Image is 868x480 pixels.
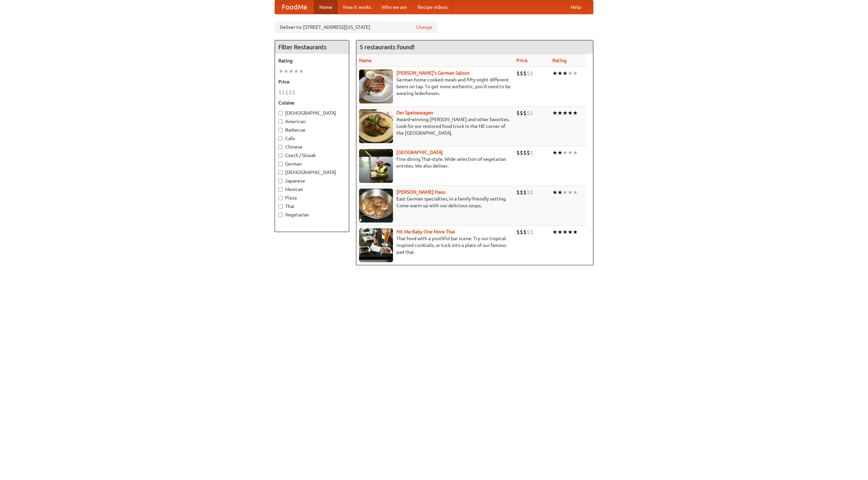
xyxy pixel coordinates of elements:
a: Rating [552,58,567,63]
label: [DEMOGRAPHIC_DATA] [278,169,346,176]
li: ★ [563,149,568,156]
input: Czech / Slovak [278,153,283,158]
div: Deliver to: [STREET_ADDRESS][US_STATE] [275,21,437,33]
li: $ [530,70,533,77]
li: ★ [557,70,563,77]
img: esthers.jpg [359,70,393,103]
img: babythai.jpg [359,228,393,262]
label: Cafe [278,135,346,142]
li: $ [282,89,285,96]
li: $ [516,228,520,236]
b: [PERSON_NAME]'s German Saloon [396,70,470,76]
a: Home [314,0,338,14]
a: How it works [338,0,376,14]
li: $ [527,109,530,117]
input: Japanese [278,179,283,183]
li: $ [530,149,533,156]
input: Cafe [278,136,283,141]
li: $ [278,89,282,96]
label: Czech / Slovak [278,152,346,159]
li: ★ [278,68,283,75]
li: ★ [573,149,578,156]
li: ★ [299,68,304,75]
h5: Cuisine [278,99,346,106]
li: ★ [283,68,289,75]
li: $ [530,189,533,196]
h5: Rating [278,57,346,64]
li: ★ [552,70,557,77]
a: Who we are [376,0,412,14]
input: American [278,119,283,124]
li: ★ [552,109,557,117]
li: $ [527,70,530,77]
li: $ [527,189,530,196]
li: ★ [568,228,573,236]
input: Barbecue [278,128,283,132]
p: Award-winning [PERSON_NAME] and other favorites. Look for our restored food truck in the NE corne... [359,116,511,136]
li: $ [516,70,520,77]
p: Fine dining Thai-style. Wide selection of vegetarian entrées. We also deliver. [359,156,511,169]
label: Mexican [278,186,346,193]
li: $ [516,149,520,156]
li: $ [527,228,530,236]
p: Thai food with a youthful bar scene. Try our tropical inspired cocktails, or tuck into a plate of... [359,235,511,255]
input: German [278,162,283,166]
input: Mexican [278,187,283,192]
li: ★ [573,189,578,196]
a: FoodMe [275,0,314,14]
b: Der Speisewagen [396,110,433,115]
li: $ [527,149,530,156]
li: ★ [563,109,568,117]
img: kohlhaus.jpg [359,189,393,223]
li: $ [523,228,527,236]
a: [GEOGRAPHIC_DATA] [396,150,443,155]
label: [DEMOGRAPHIC_DATA] [278,110,346,116]
li: ★ [294,68,299,75]
li: ★ [552,189,557,196]
input: [DEMOGRAPHIC_DATA] [278,111,283,115]
a: Change [416,24,432,31]
li: $ [530,109,533,117]
label: Pizza [278,194,346,201]
label: Thai [278,203,346,210]
li: ★ [563,228,568,236]
li: ★ [552,149,557,156]
a: Price [516,58,528,63]
li: ★ [289,68,294,75]
label: Japanese [278,177,346,184]
li: ★ [557,149,563,156]
li: ★ [557,109,563,117]
img: satay.jpg [359,149,393,183]
li: ★ [557,228,563,236]
li: $ [285,89,289,96]
a: [PERSON_NAME] Haus [396,189,445,195]
input: Pizza [278,196,283,200]
input: [DEMOGRAPHIC_DATA] [278,170,283,175]
ng-pluralize: 5 restaurants found! [360,44,415,50]
li: ★ [568,70,573,77]
li: ★ [568,149,573,156]
label: Barbecue [278,127,346,133]
li: $ [520,189,523,196]
a: Hit Me Baby One More Thai [396,229,455,234]
p: East German specialties, in a family-friendly setting. Come warm up with our delicious soups. [359,195,511,209]
li: ★ [568,109,573,117]
li: $ [516,189,520,196]
li: $ [530,228,533,236]
li: ★ [573,70,578,77]
li: ★ [573,109,578,117]
li: $ [523,189,527,196]
li: $ [523,70,527,77]
li: $ [292,89,295,96]
p: German home-cooked meals and fifty-eight different beers on tap. To get more authentic, you'd nee... [359,76,511,97]
input: Vegetarian [278,213,283,217]
li: $ [520,109,523,117]
label: German [278,160,346,167]
h4: Filter Restaurants [275,40,349,54]
li: ★ [568,189,573,196]
a: Name [359,58,372,63]
li: ★ [563,189,568,196]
